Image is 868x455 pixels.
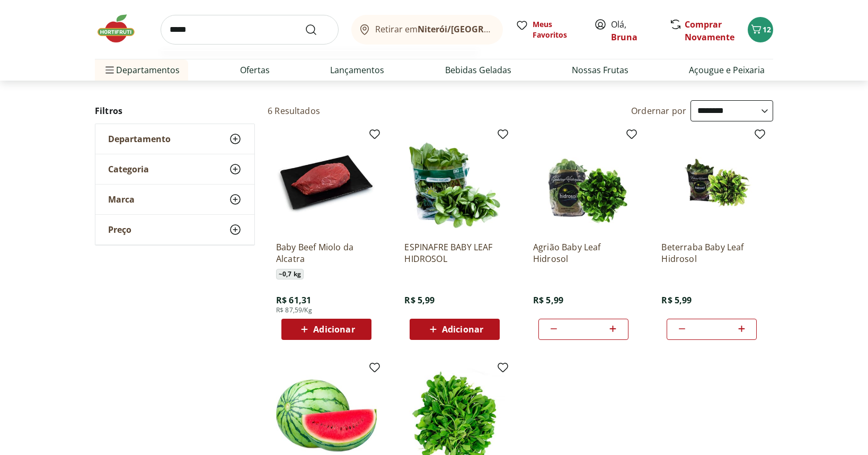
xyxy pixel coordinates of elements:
[95,100,255,121] h2: Filtros
[661,241,762,265] a: Beterraba Baby Leaf Hidrosol
[572,64,628,76] a: Nossas Frutas
[276,306,312,314] span: R$ 87,59/Kg
[161,15,339,45] input: search
[661,294,692,306] span: R$ 5,99
[418,23,538,35] b: Niterói/[GEOGRAPHIC_DATA]
[268,105,320,117] h2: 6 Resultados
[351,15,503,45] button: Retirar emNiterói/[GEOGRAPHIC_DATA]
[108,164,149,174] span: Categoria
[533,19,581,40] span: Meus Favoritos
[404,294,435,306] span: R$ 5,99
[276,241,377,265] a: Baby Beef Miolo da Alcatra
[763,24,771,34] span: 12
[305,23,330,36] button: Submit Search
[445,64,511,76] a: Bebidas Geladas
[533,294,563,306] span: R$ 5,99
[108,134,171,144] span: Departamento
[108,194,135,205] span: Marca
[631,105,686,117] label: Ordernar por
[313,325,355,334] span: Adicionar
[95,154,254,184] button: Categoria
[103,57,180,83] span: Departamentos
[240,64,270,76] a: Ofertas
[685,19,734,43] a: Comprar Novamente
[611,18,658,43] span: Olá,
[330,64,384,76] a: Lançamentos
[533,132,634,233] img: Agrião Baby Leaf Hidrosol
[103,57,116,83] button: Menu
[276,294,311,306] span: R$ 61,31
[533,241,634,265] a: Agrião Baby Leaf Hidrosol
[516,19,581,40] a: Meus Favoritos
[404,241,505,265] a: ESPINAFRE BABY LEAF HIDROSOL
[375,24,492,34] span: Retirar em
[689,64,765,76] a: Açougue e Peixaria
[276,269,304,279] span: ~ 0,7 kg
[404,132,505,233] img: ESPINAFRE BABY LEAF HIDROSOL
[276,132,377,233] img: Baby Beef Miolo da Alcatra
[95,185,254,214] button: Marca
[748,17,773,42] button: Carrinho
[442,325,483,334] span: Adicionar
[95,215,254,244] button: Preço
[95,124,254,154] button: Departamento
[108,224,131,235] span: Preço
[410,319,500,340] button: Adicionar
[661,132,762,233] img: Beterraba Baby Leaf Hidrosol
[611,31,637,43] a: Bruna
[281,319,371,340] button: Adicionar
[95,13,148,45] img: Hortifruti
